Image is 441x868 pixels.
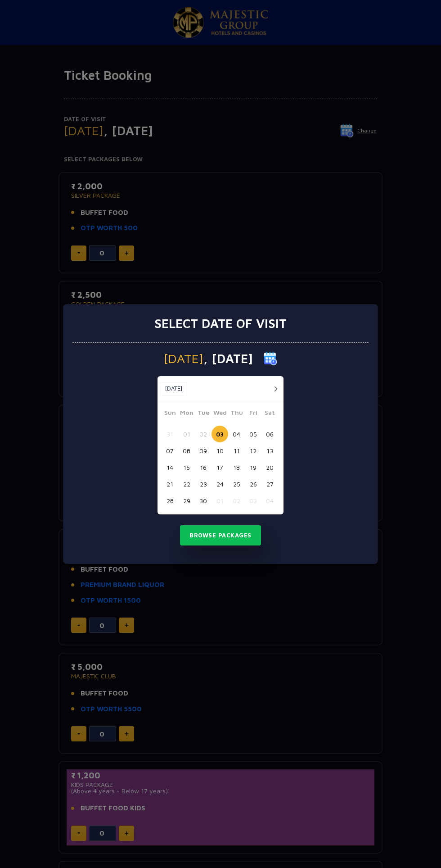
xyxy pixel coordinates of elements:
[264,352,277,365] img: calender icon
[162,408,178,420] span: Sun
[261,408,278,420] span: Sat
[203,352,253,365] span: , [DATE]
[154,316,287,331] h3: Select date of visit
[178,459,195,476] button: 15
[261,492,278,509] button: 04
[195,459,211,476] button: 16
[211,492,228,509] button: 01
[178,492,195,509] button: 29
[162,459,178,476] button: 14
[228,492,245,509] button: 02
[261,442,278,459] button: 13
[261,459,278,476] button: 20
[162,492,178,509] button: 28
[195,442,211,459] button: 09
[245,426,261,442] button: 05
[178,442,195,459] button: 08
[164,352,203,365] span: [DATE]
[178,408,195,420] span: Mon
[228,459,245,476] button: 18
[160,382,187,395] button: [DATE]
[195,476,211,492] button: 23
[261,426,278,442] button: 06
[245,408,261,420] span: Fri
[162,426,178,442] button: 31
[178,426,195,442] button: 01
[211,459,228,476] button: 17
[180,525,261,546] button: Browse Packages
[195,408,211,420] span: Tue
[195,426,211,442] button: 02
[245,492,261,509] button: 03
[195,492,211,509] button: 30
[245,476,261,492] button: 26
[245,459,261,476] button: 19
[228,476,245,492] button: 25
[211,442,228,459] button: 10
[162,476,178,492] button: 21
[211,476,228,492] button: 24
[261,476,278,492] button: 27
[245,442,261,459] button: 12
[211,408,228,420] span: Wed
[228,426,245,442] button: 04
[211,426,228,442] button: 03
[178,476,195,492] button: 22
[228,442,245,459] button: 11
[162,442,178,459] button: 07
[228,408,245,420] span: Thu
